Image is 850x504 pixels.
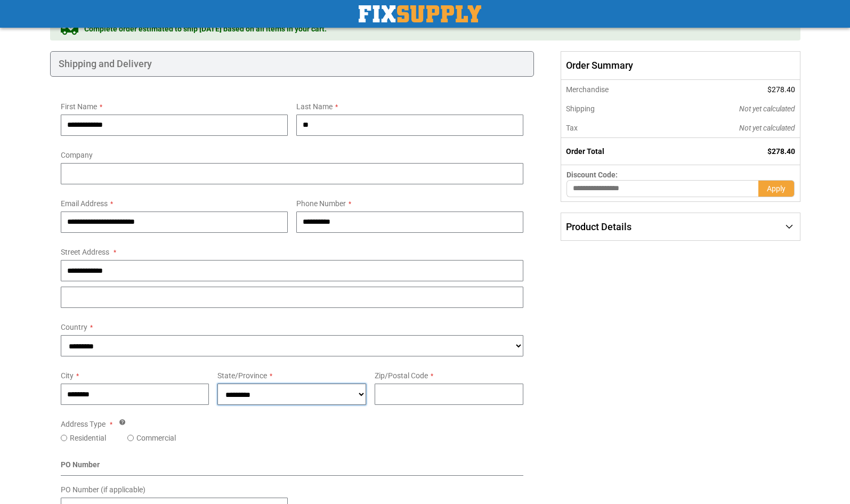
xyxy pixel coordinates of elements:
[296,102,333,111] span: Last Name
[61,248,109,256] span: Street Address
[217,371,267,380] span: State/Province
[70,433,106,443] label: Residential
[767,85,795,94] span: $278.40
[61,323,87,331] span: Country
[84,23,327,34] span: Complete order estimated to ship [DATE] based on all items in your cart.
[739,104,795,113] span: Not yet calculated
[767,147,795,156] span: $278.40
[50,51,535,77] div: Shipping and Delivery
[61,459,524,476] div: PO Number
[566,104,595,113] span: Shipping
[739,124,795,132] span: Not yet calculated
[359,5,481,22] img: Fix Industrial Supply
[375,371,428,380] span: Zip/Postal Code
[61,151,93,159] span: Company
[61,420,106,428] span: Address Type
[767,184,786,193] span: Apply
[561,51,800,80] span: Order Summary
[566,147,604,156] strong: Order Total
[566,221,632,232] span: Product Details
[359,5,481,22] a: store logo
[758,180,795,197] button: Apply
[561,118,667,138] th: Tax
[61,371,74,380] span: City
[61,102,97,111] span: First Name
[61,199,108,208] span: Email Address
[61,485,145,494] span: PO Number (if applicable)
[136,433,176,443] label: Commercial
[296,199,346,208] span: Phone Number
[566,170,618,179] span: Discount Code:
[561,80,667,99] th: Merchandise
